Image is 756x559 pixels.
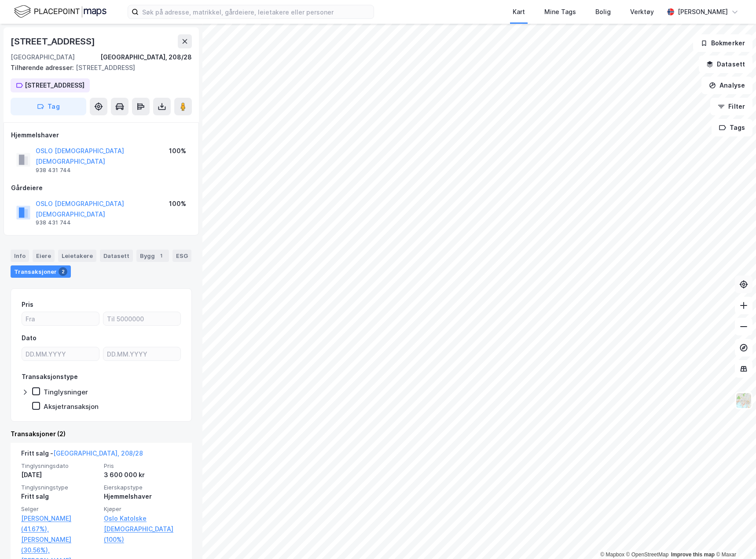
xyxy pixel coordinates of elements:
[735,392,752,409] img: Z
[104,470,181,480] div: 3 600 000 kr
[22,312,99,325] input: Fra
[600,552,624,558] a: Mapbox
[710,98,752,115] button: Filter
[103,312,180,325] input: Til 5000000
[169,146,186,156] div: 100%
[11,64,76,71] span: Tilhørende adresser:
[104,462,181,470] span: Pris
[22,347,99,360] input: DD.MM.YYYY
[36,219,71,226] div: 938 431 744
[11,63,185,73] div: [STREET_ADDRESS]
[21,448,143,462] div: Fritt salg -
[169,199,186,209] div: 100%
[701,77,752,94] button: Analyse
[25,80,84,91] div: [STREET_ADDRESS]
[172,250,191,262] div: ESG
[100,250,133,262] div: Datasett
[712,119,752,136] button: Tags
[21,491,99,502] div: Fritt salg
[44,388,88,396] div: Tinglysninger
[11,265,71,278] div: Transaksjoner
[22,333,37,343] div: Dato
[103,347,180,360] input: DD.MM.YYYY
[104,505,181,513] span: Kjøper
[22,371,78,382] div: Transaksjonstype
[136,250,169,262] div: Bygg
[21,462,99,470] span: Tinglysningsdato
[513,7,525,17] div: Kart
[21,470,99,480] div: [DATE]
[671,552,715,558] a: Improve this map
[104,491,181,502] div: Hjemmelshaver
[104,484,181,491] span: Eierskapstype
[157,251,165,260] div: 1
[693,34,752,52] button: Bokmerker
[712,517,756,559] div: Kontrollprogram for chat
[22,299,33,310] div: Pris
[626,552,669,558] a: OpenStreetMap
[104,513,181,545] a: Oslo Katolske [DEMOGRAPHIC_DATA] (100%)
[21,484,99,491] span: Tinglysningstype
[53,449,143,457] a: [GEOGRAPHIC_DATA], 208/28
[59,267,67,276] div: 2
[678,7,728,17] div: [PERSON_NAME]
[11,250,29,262] div: Info
[11,52,75,63] div: [GEOGRAPHIC_DATA]
[11,130,191,140] div: Hjemmelshaver
[699,55,752,73] button: Datasett
[11,183,191,193] div: Gårdeiere
[595,7,611,17] div: Bolig
[44,402,99,411] div: Aksjetransaksjon
[11,429,192,439] div: Transaksjoner (2)
[11,34,97,48] div: [STREET_ADDRESS]
[100,52,192,63] div: [GEOGRAPHIC_DATA], 208/28
[139,5,374,18] input: Søk på adresse, matrikkel, gårdeiere, leietakere eller personer
[33,250,55,262] div: Eiere
[11,98,86,115] button: Tag
[21,513,99,534] a: [PERSON_NAME] (41.67%),
[58,250,96,262] div: Leietakere
[630,7,654,17] div: Verktøy
[36,167,71,174] div: 938 431 744
[14,4,106,19] img: logo.f888ab2527a4732fd821a326f86c7f29.svg
[21,505,99,513] span: Selger
[21,534,99,555] a: [PERSON_NAME] (30.56%),
[712,517,756,559] iframe: Chat Widget
[544,7,576,17] div: Mine Tags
